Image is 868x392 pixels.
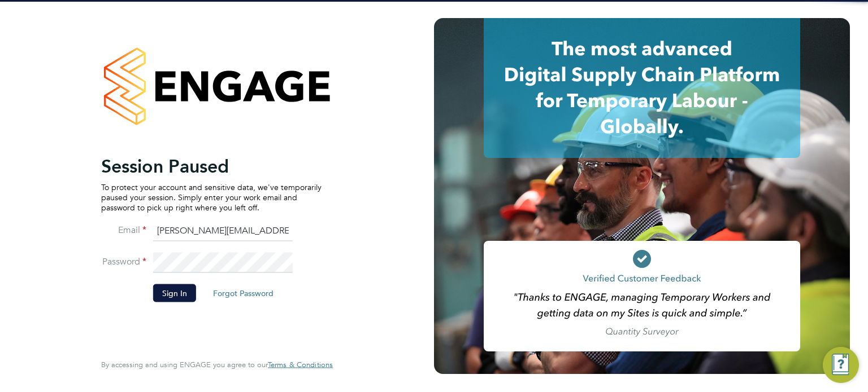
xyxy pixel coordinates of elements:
span: Terms & Conditions [268,360,333,369]
span: By accessing and using ENGAGE you agree to our [101,360,333,369]
input: Enter your work email... [153,221,293,241]
p: To protect your account and sensitive data, we've temporarily paused your session. Simply enter y... [101,182,322,213]
button: Engage Resource Center [823,347,859,383]
button: Sign In [153,284,196,302]
button: Forgot Password [204,284,283,302]
a: Terms & Conditions [268,360,333,369]
label: Email [101,224,146,236]
h2: Session Paused [101,155,322,177]
label: Password [101,256,146,267]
